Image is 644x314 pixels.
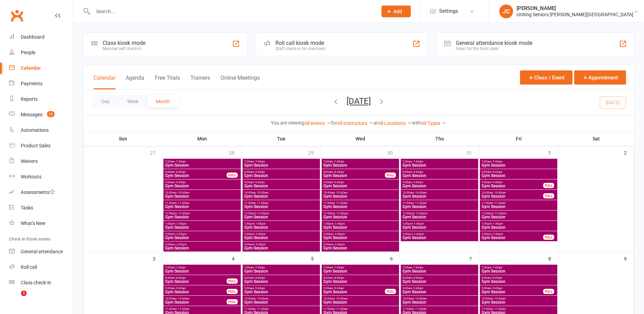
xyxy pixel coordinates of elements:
span: 11:00am [244,307,319,311]
div: 28 [229,147,241,158]
div: Assessments [21,189,55,195]
button: Week [119,95,147,108]
button: Online Meetings [220,75,260,89]
span: Gym Session [323,225,398,229]
span: - 8:45am [412,170,423,174]
span: 9:00am [323,181,398,184]
div: Product Sales [21,143,50,148]
span: 9:00am [165,287,227,290]
span: 7:00am [323,266,398,269]
span: 8:00am [165,276,227,279]
strong: at [373,120,378,126]
span: 10:00am [244,191,319,194]
span: Gym Session [244,163,319,167]
div: Dashboard [21,34,45,40]
span: Gym Session [402,225,477,229]
span: - 10:45am [493,191,506,194]
a: Payments [9,76,73,91]
span: Gym Session [323,205,398,209]
span: - 1:45pm [333,222,345,225]
div: Reports [21,96,38,102]
span: Gym Session [244,246,319,250]
span: - 8:45am [491,170,502,174]
span: - 9:45am [333,181,344,184]
span: 9:00am [481,181,543,184]
span: 7:00am [244,160,319,163]
span: - 7:45am [175,266,186,269]
strong: for [331,120,337,126]
div: FULL [227,278,238,284]
span: Gym Session [165,205,239,209]
span: - 1:45pm [254,222,266,225]
span: Gym Session [244,215,319,219]
span: 12:00pm [244,212,319,215]
span: Gym Session [402,290,477,294]
span: 1 [21,291,27,296]
a: Dashboard [9,29,73,45]
span: - 11:45am [493,307,506,311]
span: - 12:45pm [493,212,506,215]
div: [PERSON_NAME] [517,5,633,11]
span: 8:00am [165,170,227,174]
span: 11:00am [323,202,398,205]
span: - 10:45am [335,191,348,194]
span: 12:00pm [481,212,556,215]
span: 8:00am [481,276,556,279]
span: - 7:45am [412,160,423,163]
span: 10:00am [244,297,319,300]
span: Gym Session [323,290,385,294]
span: 1:00pm [244,222,319,225]
span: Gym Session [323,269,398,273]
th: Tue [242,131,321,146]
span: 9:00am [244,287,319,290]
span: 8:00am [244,170,319,174]
div: Member self check-in [103,46,145,51]
button: Calendar [94,75,115,89]
span: Gym Session [402,300,477,304]
a: All Instructors [337,120,373,126]
span: - 7:45am [333,266,344,269]
span: 11:00am [481,307,556,311]
a: Waivers [9,154,73,169]
span: - 9:45am [254,287,265,290]
span: 10:00am [402,191,477,194]
span: 1:00pm [165,222,239,225]
span: 11:00am [402,307,477,311]
div: Roll call [21,264,37,270]
span: Gym Session [165,194,239,198]
span: - 10:45am [335,297,348,300]
span: 9:00am [244,181,319,184]
span: Gym Session [481,225,556,229]
span: - 8:45am [333,170,344,174]
span: - 10:45am [493,297,506,300]
button: Day [93,95,119,108]
div: Calendar [21,65,41,71]
th: Sat [558,131,634,146]
div: JC [499,4,513,18]
span: - 7:45am [254,266,265,269]
div: Tasks [21,205,33,210]
span: - 2:45pm [175,233,187,236]
span: - 10:45am [177,297,189,300]
span: 10:00am [165,297,227,300]
span: - 11:45am [493,202,506,205]
span: - 9:45am [254,181,265,184]
span: 9:00am [481,287,543,290]
span: Gym Session [244,279,319,284]
div: FULL [227,289,238,294]
span: Gym Session [323,236,398,240]
span: - 10:45am [256,191,268,194]
span: 7:00am [402,266,477,269]
div: 9 [624,253,634,264]
a: Assessments [9,185,73,200]
button: Month [147,95,179,108]
span: - 11:45am [177,202,189,205]
th: Wed [321,131,400,146]
span: 12 [47,111,55,117]
span: Gym Session [244,205,319,209]
span: Gym Session [323,163,398,167]
span: 7:00am [165,160,239,163]
th: Thu [400,131,479,146]
span: - 3:45pm [333,243,345,246]
div: Staff check-in for members [275,46,325,51]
